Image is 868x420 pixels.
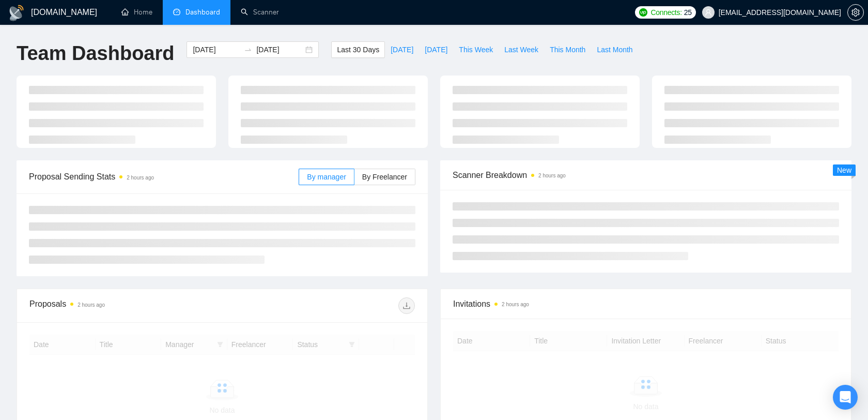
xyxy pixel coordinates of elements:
[244,46,252,54] span: swap-right
[504,44,538,55] span: Last Week
[241,8,279,17] a: searchScanner
[29,170,299,183] span: Proposal Sending Stats
[385,41,419,58] button: [DATE]
[639,8,647,17] img: upwork-logo.png
[650,7,681,18] span: Connects:
[391,44,413,55] span: [DATE]
[459,44,493,55] span: This Week
[29,297,222,314] div: Proposals
[244,46,252,54] span: to
[419,41,453,58] button: [DATE]
[538,173,566,178] time: 2 hours ago
[499,41,544,58] button: Last Week
[8,5,25,21] img: logo
[591,41,638,58] button: Last Month
[337,44,379,55] span: Last 30 Days
[307,173,346,181] span: By manager
[425,44,447,55] span: [DATE]
[256,44,303,55] input: End date
[453,169,839,182] span: Scanner Breakdown
[173,8,180,16] span: dashboard
[847,4,864,21] button: setting
[833,385,858,410] div: Open Intercom Messenger
[78,302,105,308] time: 2 hours ago
[127,175,154,181] time: 2 hours ago
[362,173,407,181] span: By Freelancer
[684,7,692,18] span: 25
[121,8,152,17] a: homeHome
[185,8,220,17] span: Dashboard
[848,8,863,17] span: setting
[837,166,851,174] span: New
[847,8,864,17] a: setting
[502,302,529,307] time: 2 hours ago
[193,44,240,55] input: Start date
[705,9,712,16] span: user
[597,44,632,55] span: Last Month
[453,41,499,58] button: This Week
[17,41,174,66] h1: Team Dashboard
[331,41,385,58] button: Last 30 Days
[453,297,839,310] span: Invitations
[544,41,591,58] button: This Month
[550,44,585,55] span: This Month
